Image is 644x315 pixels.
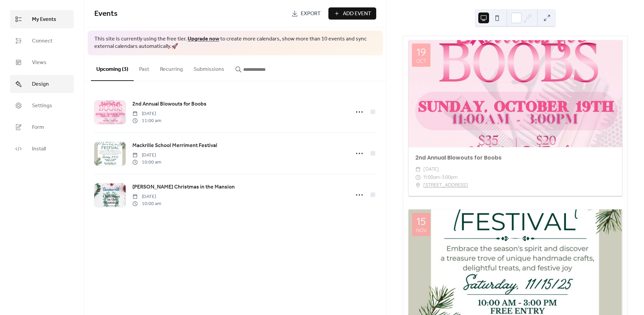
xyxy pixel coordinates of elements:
span: [PERSON_NAME] Christmas in the Mansion [132,183,235,191]
a: Design [10,75,74,93]
button: Upcoming (3) [91,55,134,81]
span: This site is currently using the free tier. to create more calendars, show more than 10 events an... [94,35,376,51]
span: [DATE] [132,193,161,200]
a: 2nd Annual Blowouts for Boobs [132,100,206,109]
span: Settings [32,102,52,110]
span: 10:00 am [132,159,161,166]
span: 2nd Annual Blowouts for Boobs [132,100,206,108]
span: Export [301,10,321,18]
a: Export [286,7,326,20]
span: 3:00pm [442,173,458,181]
a: Connect [10,32,74,50]
span: 11:00 am [132,117,161,124]
button: Add Event [328,7,376,20]
span: Design [32,80,49,88]
div: ​ [415,181,421,189]
span: [DATE] [132,110,161,117]
span: [DATE] [132,152,161,159]
span: Mackrille School Merriment Festival [132,142,217,150]
a: [STREET_ADDRESS] [423,181,468,189]
div: 15 [417,216,426,226]
span: My Events [32,16,56,24]
div: Nov [416,228,427,233]
span: [DATE] [423,165,439,173]
a: My Events [10,10,74,28]
span: Events [94,6,118,21]
a: Upgrade now [188,34,219,44]
a: Views [10,53,74,71]
span: Form [32,123,44,132]
a: Mackrille School Merriment Festival [132,141,217,150]
a: [PERSON_NAME] Christmas in the Mansion [132,183,235,192]
button: Recurring [155,55,188,80]
span: Views [32,59,46,67]
a: Install [10,140,74,158]
div: Oct [416,58,426,63]
button: Submissions [188,55,230,80]
div: ​ [415,173,421,181]
div: 2nd Annual Blowouts for Boobs [409,154,622,162]
a: Settings [10,96,74,115]
span: Add Event [343,10,371,18]
a: Form [10,118,74,136]
div: 19 [417,47,426,57]
div: ​ [415,165,421,173]
button: Past [134,55,155,80]
span: 10:00 am [132,200,161,207]
span: Install [32,145,46,153]
span: Connect [32,37,53,45]
span: - [440,173,442,181]
span: 11:00am [423,173,440,181]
